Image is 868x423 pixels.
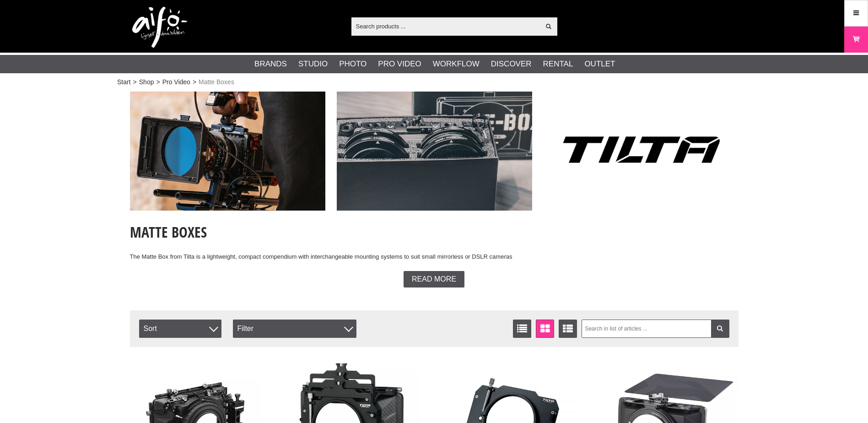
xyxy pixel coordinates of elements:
h1: Matte Boxes [130,222,739,242]
img: Ad:001 ban-tiltamatte-1.jpg [130,92,325,211]
img: Ad:002 ban-tiltamatte-2.jpg [337,92,532,211]
a: Outlet [584,58,615,70]
a: Studio [298,58,328,70]
a: Pro Video [162,77,190,87]
a: Rental [543,58,573,70]
a: Window [536,320,554,338]
a: Brands [254,58,287,70]
a: Start [117,77,131,87]
a: Shop [139,77,154,87]
a: Workflow [433,58,480,70]
a: Filter [711,320,729,338]
span: Sort [139,320,221,338]
img: logo.png [132,7,187,48]
input: Search products ... [351,19,540,33]
span: > [193,77,196,87]
a: Extended list [559,320,577,338]
span: Read more [412,275,456,283]
a: Discover [491,58,532,70]
div: Filter [233,320,356,338]
input: Search in list of articles ... [582,320,729,338]
span: > [133,77,137,87]
img: Ad:003 ban-tiltalogo-640.jpg [544,92,739,211]
a: Pro Video [378,58,421,70]
p: The Matte Box from Tilta is a lightweight, compact compendium with interchangeable mounting syste... [130,252,739,262]
span: Matte Boxes [199,77,234,87]
a: Photo [339,58,367,70]
a: List [513,320,531,338]
span: > [156,77,160,87]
